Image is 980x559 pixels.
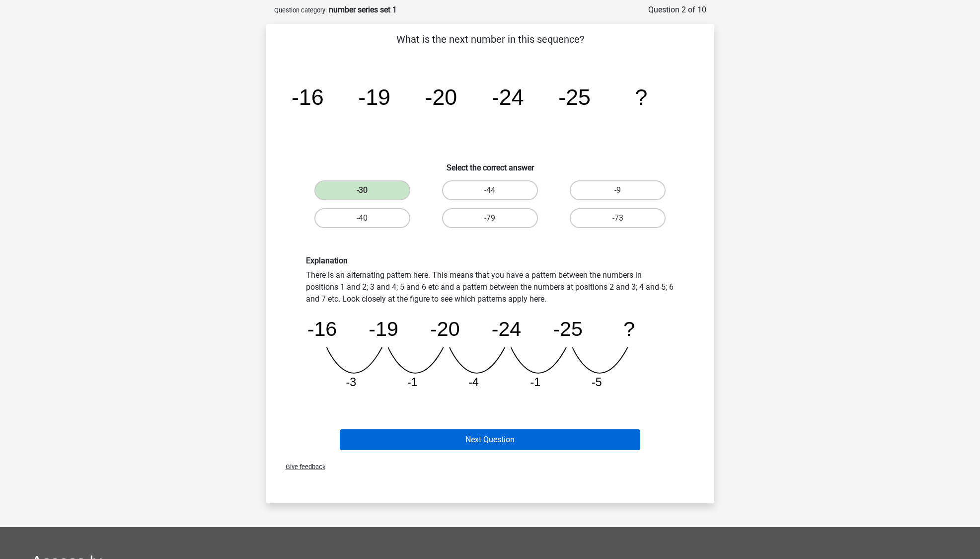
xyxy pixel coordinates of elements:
div: Question 2 of 10 [648,4,706,16]
tspan: -19 [369,318,398,340]
tspan: -24 [491,318,521,340]
strong: number series set 1 [329,5,397,14]
div: There is an alternating pattern here. This means that you have a pattern between the numbers in p... [299,256,682,398]
label: -73 [570,208,666,228]
tspan: ? [635,84,647,109]
label: -30 [314,180,410,200]
label: -40 [314,208,410,228]
tspan: -3 [346,376,356,389]
tspan: -20 [430,318,460,340]
small: Question category: [274,6,327,14]
tspan: -25 [553,318,583,340]
tspan: -5 [591,376,602,389]
label: -79 [442,208,538,228]
p: What is the next number in this sequence? [282,32,698,47]
tspan: -4 [468,376,479,389]
tspan: -1 [530,376,540,389]
h6: Explanation [306,256,675,265]
tspan: -16 [291,84,323,109]
label: -9 [570,180,666,200]
button: Next Question [340,429,640,450]
span: Give feedback [278,463,325,471]
tspan: ? [623,318,635,340]
tspan: -24 [491,84,524,109]
label: -44 [442,180,538,200]
tspan: -20 [425,84,457,109]
tspan: -25 [558,84,591,109]
tspan: -1 [407,376,417,389]
tspan: -19 [358,84,390,109]
tspan: -16 [307,318,337,340]
h6: Select the correct answer [282,155,698,172]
